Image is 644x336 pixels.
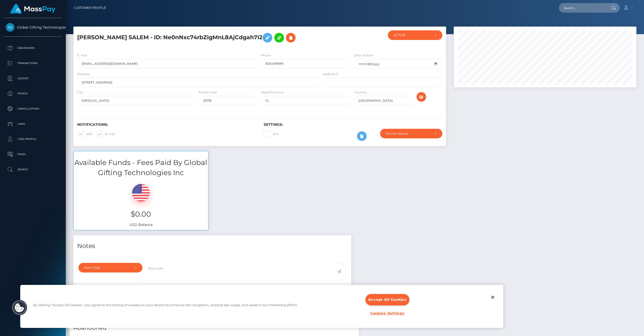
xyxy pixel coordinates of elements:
a: Cancellations [4,102,62,115]
a: Taxes [4,148,62,161]
a: User Profile [4,133,62,145]
h5: [PERSON_NAME] SALEM - ID: Ne0nNxc74rbZIgMnL8AjCdgah7I2 [77,30,318,45]
p: Search [6,166,60,173]
p: Links [6,120,60,128]
label: Date of Birth [354,53,373,58]
a: Search [4,163,62,176]
div: Note Type [84,266,131,270]
button: Accept All Cookies [365,294,409,305]
img: USD.png [132,184,150,202]
a: Ledger [4,72,62,85]
button: Close [487,292,498,303]
div: By clicking “Accept All Cookies”, you agree to the storing of cookies on your device to enhance s... [33,303,298,310]
span: Global Gifting Technologies Inc [4,25,62,30]
label: Address 2 [323,72,338,76]
h6: Settings: [264,122,443,127]
img: Global Gifting Technologies Inc [6,23,14,32]
label: State/Province [261,90,283,95]
a: Customer Profile [74,3,106,13]
h6: Notifications: [77,122,256,127]
img: MassPay Logo [10,4,55,14]
h5: Abandoned [73,324,355,332]
label: 2FA [264,131,279,137]
p: User Profile [6,135,60,143]
p: Transactions [6,59,60,67]
p: Ledger [6,75,60,82]
button: ACTIVE [388,30,443,40]
label: Postal Code [199,90,217,95]
p: Cancellations [6,105,60,113]
div: ACTIVE [394,33,431,37]
input: Search... [559,3,607,13]
button: Do not require [380,129,442,138]
div: Cookie banner [20,285,503,328]
label: E-mail [96,131,115,137]
a: Links [4,118,62,130]
label: SMS [77,131,92,137]
label: E-mail [77,53,87,58]
a: Dashboard [4,42,62,54]
p: Dashboard [6,44,60,52]
label: Country [354,90,367,95]
a: Transactions [4,57,62,70]
label: Address [77,72,90,76]
button: Note Type [78,263,142,272]
button: Cookies Settings [367,308,408,319]
button: Cookies [11,300,28,316]
p: Payees [6,90,60,97]
h3: $0.00 [77,209,204,219]
label: Phone [261,53,271,58]
p: Taxes [6,151,60,158]
a: Payees [4,87,62,100]
h4: Notes [77,242,347,250]
label: City [77,90,83,95]
h3: Available Funds - Fees Paid By Global Gifting Technologies Inc [74,158,208,177]
div: Privacy [20,285,503,328]
div: USD Balance [74,178,208,230]
div: Do not require [386,132,431,136]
